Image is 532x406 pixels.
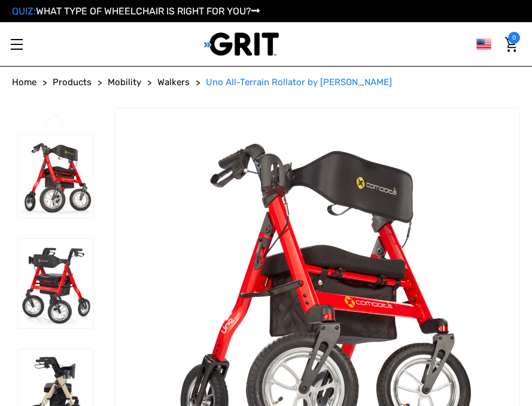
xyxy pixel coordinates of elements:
span: Toggle menu [11,44,23,45]
span: 0 [508,32,520,44]
a: Cart with 0 items [502,32,520,57]
button: Go to slide 3 of 3 [43,113,68,128]
a: QUIZ:WHAT TYPE OF WHEELCHAIR IS RIGHT FOR YOU? [12,5,260,17]
span: Uno All-Terrain Rollator by [PERSON_NAME] [206,77,392,88]
span: Walkers [157,77,190,88]
img: Uno All-Terrain Rollator by Comodita [18,239,93,328]
img: GRIT All-Terrain Wheelchair and Mobility Equipment [204,32,279,56]
img: Cart [505,37,517,52]
a: Home [12,76,37,89]
a: Mobility [108,76,141,89]
img: us.png [476,37,491,52]
span: Home [12,77,37,88]
nav: Breadcrumb [12,76,520,89]
span: Mobility [108,77,141,88]
a: Products [53,76,92,89]
span: Products [53,77,92,88]
img: Uno All-Terrain Rollator by Comodita [18,135,93,218]
span: QUIZ: [12,5,36,17]
a: Uno All-Terrain Rollator by [PERSON_NAME] [206,76,392,89]
a: Walkers [157,76,190,89]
